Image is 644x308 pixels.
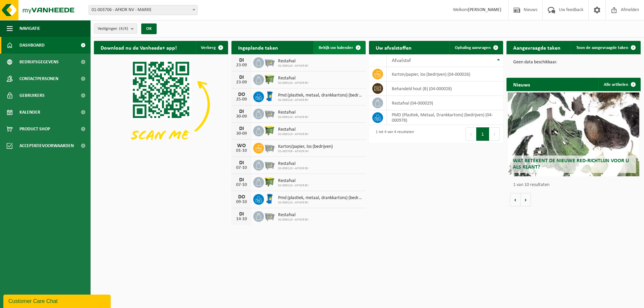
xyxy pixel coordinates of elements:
[278,98,362,102] span: 02-009110 - AFKOR BV
[235,114,248,119] div: 30-09
[264,73,275,85] img: WB-1100-HPE-GN-50
[319,46,353,50] span: Bekijk uw kalender
[508,93,639,176] a: Wat betekent de nieuwe RED-richtlijn voor u als klant?
[94,54,228,155] img: Download de VHEPlus App
[387,110,503,125] td: PMD (Plastiek, Metaal, Drankkartons) (bedrijven) (04-000978)
[235,80,248,85] div: 23-09
[278,149,333,153] span: 01-003706 - AFKOR NV
[235,194,248,200] div: DO
[313,41,365,54] a: Bekijk uw kalender
[278,184,309,188] span: 02-009110 - AFKOR BV
[94,41,183,54] h2: Download nu de Vanheede+ app!
[278,212,309,218] span: Restafval
[19,121,50,137] span: Product Shop
[278,167,309,171] span: 02-009110 - AFKOR BV
[506,41,567,54] h2: Aangevraagde taken
[278,115,309,119] span: 02-009110 - AFKOR BV
[235,75,248,80] div: DI
[235,143,248,148] div: WO
[264,142,275,153] img: WB-2500-GAL-GY-01
[264,90,275,102] img: WB-0240-HPE-BE-01
[89,5,198,15] span: 01-003706 - AFKOR NV - MARKE
[278,93,362,98] span: Pmd (plastiek, metaal, drankkartons) (bedrijven)
[264,210,275,222] img: WB-2500-GAL-GY-01
[387,67,503,81] td: karton/papier, los (bedrijven) (04-000026)
[119,26,128,31] count: (4/4)
[235,183,248,187] div: 07-10
[278,144,333,149] span: Karton/papier, los (bedrijven)
[513,60,634,65] p: Geen data beschikbaar.
[235,148,248,153] div: 01-10
[19,70,58,87] span: Contactpersonen
[3,293,112,308] iframe: chat widget
[476,127,489,141] button: 1
[387,96,503,110] td: restafval (04-000029)
[235,160,248,166] div: DI
[521,193,531,206] button: Volgende
[201,46,216,50] span: Verberg
[196,41,227,54] button: Verberg
[278,81,309,85] span: 02-009110 - AFKOR BV
[231,41,285,54] h2: Ingeplande taken
[235,177,248,183] div: DI
[235,131,248,136] div: 30-09
[506,78,537,91] h2: Nieuws
[235,109,248,114] div: DI
[455,46,491,50] span: Ophaling aanvragen
[141,23,157,34] button: OK
[278,161,309,167] span: Restafval
[576,46,628,50] span: Toon de aangevraagde taken
[278,127,309,132] span: Restafval
[392,58,411,63] span: Afvalstof
[19,87,45,104] span: Gebruikers
[235,211,248,217] div: DI
[468,7,501,12] strong: [PERSON_NAME]
[510,193,521,206] button: Vorige
[449,41,502,54] a: Ophaling aanvragen
[264,56,275,68] img: WB-2500-GAL-GY-01
[278,110,309,115] span: Restafval
[278,178,309,184] span: Restafval
[235,58,248,63] div: DI
[369,41,418,54] h2: Uw afvalstoffen
[278,201,362,205] span: 02-009110 - AFKOR BV
[19,137,74,154] span: Acceptatievoorwaarden
[264,176,275,187] img: WB-1100-HPE-GN-50
[513,183,637,187] p: 1 van 10 resultaten
[235,92,248,97] div: DO
[235,200,248,204] div: 09-10
[19,104,40,121] span: Kalender
[19,20,40,37] span: Navigatie
[19,54,59,70] span: Bedrijfsgegevens
[235,217,248,222] div: 14-10
[278,76,309,81] span: Restafval
[264,193,275,204] img: WB-0240-HPE-BE-01
[235,166,248,170] div: 07-10
[372,127,414,141] div: 1 tot 4 van 4 resultaten
[94,23,137,34] button: Vestigingen(4/4)
[278,195,362,201] span: Pmd (plastiek, metaal, drankkartons) (bedrijven)
[489,127,500,141] button: Next
[466,127,476,141] button: Previous
[235,126,248,131] div: DI
[235,63,248,68] div: 23-09
[89,5,197,15] span: 01-003706 - AFKOR NV - MARKE
[278,64,309,68] span: 02-009110 - AFKOR BV
[98,24,128,34] span: Vestigingen
[278,132,309,136] span: 02-009110 - AFKOR BV
[571,41,640,54] a: Toon de aangevraagde taken
[264,108,275,119] img: WB-2500-GAL-GY-01
[598,78,640,91] a: Alle artikelen
[264,125,275,136] img: WB-1100-HPE-GN-50
[278,59,309,64] span: Restafval
[235,97,248,102] div: 25-09
[278,218,309,222] span: 02-009110 - AFKOR BV
[264,159,275,170] img: WB-2500-GAL-GY-01
[513,158,629,170] span: Wat betekent de nieuwe RED-richtlijn voor u als klant?
[19,37,45,54] span: Dashboard
[387,81,503,96] td: behandeld hout (B) (04-000028)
